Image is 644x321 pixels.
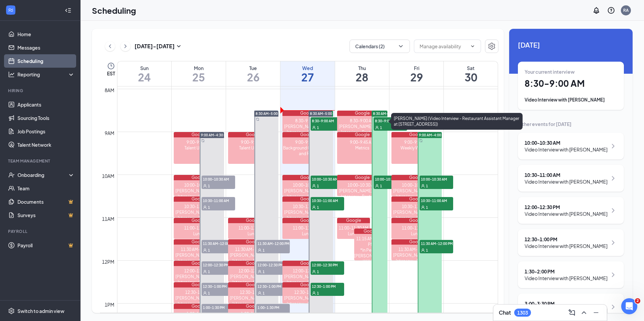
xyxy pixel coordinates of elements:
[258,248,262,252] svg: User
[174,188,224,211] div: [PERSON_NAME] (Video Interview - Restaurant Assistant Manager at [STREET_ADDRESS])
[174,225,224,231] div: 11:00-11:30 AM
[280,71,334,83] h1: 27
[282,290,333,295] div: 12:30-1:00 PM
[103,301,116,308] div: 1pm
[282,196,333,202] div: Google
[17,182,75,195] a: Team
[202,240,235,247] span: 11:30 AM-12:00 PM
[337,132,387,137] div: Google
[175,42,183,50] svg: SmallChevronDown
[228,304,278,309] div: Google
[117,61,171,86] a: August 24, 2025
[282,111,333,116] div: Google
[391,188,442,211] div: [PERSON_NAME] (Video Interview - Restaurant General Manager at [STREET_ADDRESS])
[117,65,171,71] div: Sun
[488,42,496,50] svg: Settings
[174,182,224,188] div: 10:00-10:30 AM
[228,252,278,275] div: [PERSON_NAME] (Video Interview - Restaurant Assistant Manager at [STREET_ADDRESS])
[174,132,224,137] div: Google
[525,139,607,146] div: 10:00 - 10:30 AM
[282,261,333,266] div: Google
[391,231,442,237] div: Lunch
[226,71,280,83] h1: 26
[317,184,319,188] span: 1
[120,41,130,51] button: ChevronRight
[228,145,278,151] div: Talent Updates
[374,117,407,124] span: 8:30-9:00 AM
[280,61,334,86] a: August 27, 2025
[256,118,259,121] svg: Sync
[525,236,607,243] div: 12:30 - 1:00 PM
[17,27,75,41] a: Home
[263,269,265,274] span: 1
[609,239,617,247] svg: ChevronRight
[592,309,600,317] svg: Minimize
[391,225,442,231] div: 11:00-11:30 AM
[337,188,387,211] div: [PERSON_NAME] (Video Interview - Restaurant Assistant Manager at [STREET_ADDRESS])
[282,204,333,209] div: 10:30-11:00 AM
[202,197,235,204] span: 10:30-11:00 AM
[591,307,601,318] button: Minimize
[350,40,410,53] button: Calendars (2)ChevronDown
[282,132,333,137] div: Google
[420,43,467,50] input: Manage availability
[380,125,382,130] span: 1
[525,243,607,249] div: Video Interview with [PERSON_NAME]
[263,248,265,253] span: 1
[391,132,442,137] div: Google
[282,274,333,302] div: [PERSON_NAME] (Video Interview - Restaurant Assistant Manager at 191-[PERSON_NAME][GEOGRAPHIC_DATA])
[208,205,210,210] span: 1
[420,176,453,182] span: 10:00-10:30 AM
[107,62,115,70] svg: Clock
[172,65,226,71] div: Mon
[174,204,224,209] div: 10:30-11:00 AM
[101,172,116,180] div: 10am
[525,268,607,275] div: 1:30 - 2:00 PM
[208,269,210,274] span: 1
[380,184,382,188] span: 1
[426,248,428,253] span: 1
[499,309,511,316] h3: Chat
[609,303,617,311] svg: ChevronRight
[282,295,333,318] div: [PERSON_NAME] (Video Interview - Restaurant General Manager at [STREET_ADDRESS])
[635,298,640,304] span: 2
[317,291,319,296] span: 1
[525,178,607,185] div: Video Interview with [PERSON_NAME]
[282,225,333,231] div: 11:00-11:30 AM
[391,247,442,252] div: 11:30 AM-12:00 PM
[312,291,316,295] svg: User
[103,86,116,94] div: 8am
[337,118,387,124] div: 8:30-9:00 AM
[228,268,278,274] div: 12:00-12:30 PM
[101,215,116,222] div: 11am
[354,247,387,270] div: *In Person* [PERSON_NAME] x Will (AGM [GEOGRAPHIC_DATA]/[GEOGRAPHIC_DATA])
[444,65,498,71] div: Sat
[354,236,387,247] div: 11:15 AM-12:00 PM
[172,61,226,86] a: August 25, 2025
[391,145,442,151] div: Weekly Wrap-Up
[485,40,498,53] a: Settings
[174,247,224,252] div: 11:30 AM-12:00 PM
[312,270,316,274] svg: User
[105,41,115,51] button: ChevronLeft
[525,210,607,217] div: Video Interview with [PERSON_NAME]
[174,290,224,295] div: 12:30-1:00 PM
[391,209,442,238] div: [PERSON_NAME] (Video Interview - Restaurant Assistant Manager at 191-Rosslyn [GEOGRAPHIC_DATA])
[525,68,617,75] div: Your current interview
[337,111,387,116] div: Google
[202,304,235,311] span: 1:00-1:30 PM
[256,240,290,247] span: 11:30 AM-12:00 PM
[8,172,15,178] svg: UserCheck
[280,65,334,71] div: Wed
[568,309,576,317] svg: ComposeMessage
[337,175,387,180] div: Google
[228,239,278,245] div: Google
[444,71,498,83] h1: 30
[208,184,210,188] span: 1
[525,97,617,103] div: Video Interview with [PERSON_NAME]
[389,71,443,83] h1: 29
[117,71,171,83] h1: 24
[525,300,607,307] div: 3:00 - 3:30 PM
[203,184,207,188] svg: User
[426,184,428,188] span: 1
